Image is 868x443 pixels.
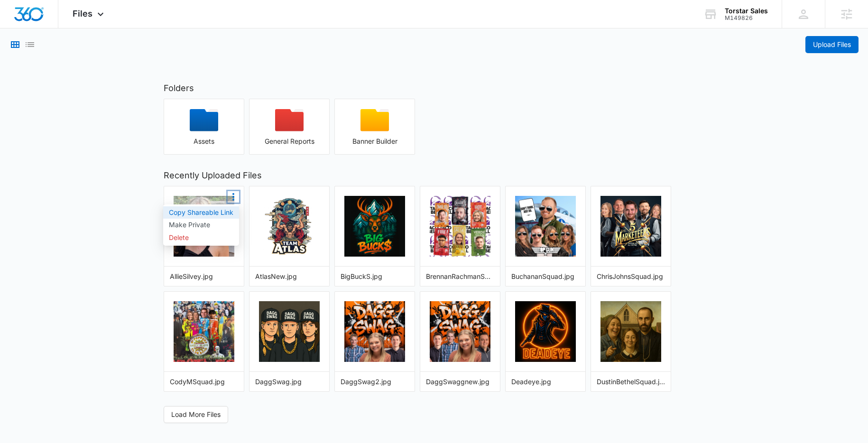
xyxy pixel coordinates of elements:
img: CodyMSquad.jpg [174,301,234,362]
div: Assets [164,138,244,145]
button: More Options [228,191,239,203]
img: ChrisJohnsSquad.jpg [600,196,661,257]
div: DaggSwag2.jpg [341,377,409,387]
div: BigBuckS.jpg [341,271,409,281]
div: General Reports [249,138,329,145]
button: Make Private [163,219,239,231]
span: Load More Files [171,409,221,420]
img: AtlasNew.jpg [259,196,320,257]
div: AtlasNew.jpg [255,271,323,281]
button: List View [24,39,36,50]
h2: Folders [164,82,704,94]
img: Deadeye.jpg [515,301,576,362]
div: DaggSwag.jpg [255,377,323,387]
img: DustinBethelSquad.jpg [600,301,661,362]
button: Banner Builder [334,99,415,155]
h2: Recently Uploaded Files [164,169,704,182]
button: Copy Shareable Link [163,206,239,219]
span: Files [73,9,92,18]
img: BigBuckS.jpg [344,196,405,257]
img: DaggSwaggnew.jpg [430,301,490,362]
button: Delete [163,231,239,244]
button: Grid View [9,39,21,50]
div: BuchananSquad.jpg [511,271,580,281]
img: DaggSwag2.jpg [344,301,405,362]
div: Deadeye.jpg [511,377,580,387]
div: BrennanRachmanSquad.jpg [426,271,494,281]
div: account name [725,7,768,15]
button: Assets [164,99,244,155]
div: ChrisJohnsSquad.jpg [597,271,665,281]
div: DustinBethelSquad.jpg [597,377,665,387]
div: DaggSwaggnew.jpg [426,377,494,387]
div: CodyMSquad.jpg [170,377,238,387]
div: Banner Builder [335,138,415,145]
button: General Reports [249,99,330,155]
div: AllieSilvey.jpg [170,271,238,281]
img: BuchananSquad.jpg [515,196,576,257]
button: Upload Files [805,36,859,53]
span: Upload Files [813,39,851,50]
img: BrennanRachmanSquad.jpg [430,196,490,257]
img: DaggSwag.jpg [259,301,320,362]
div: account id [725,15,768,21]
button: Load More Files [164,406,228,423]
